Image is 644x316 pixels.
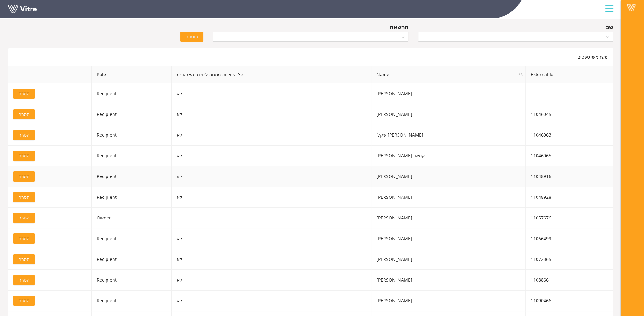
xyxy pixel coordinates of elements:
[172,83,372,104] td: לא
[531,153,551,159] span: 11046065
[13,275,35,285] button: הסרה
[18,90,30,97] span: הסרה
[97,111,117,117] span: Recipient
[371,146,526,166] td: קסאוו [PERSON_NAME]
[172,166,372,187] td: לא
[18,235,30,242] span: הסרה
[172,249,372,270] td: לא
[371,291,526,311] td: [PERSON_NAME]
[172,228,372,249] td: לא
[13,213,35,223] button: הסרה
[18,214,30,221] span: הסרה
[531,173,551,179] span: 11048916
[172,270,372,291] td: לא
[13,109,35,119] button: הסרה
[97,277,117,283] span: Recipient
[18,152,30,159] span: הסרה
[371,249,526,270] td: [PERSON_NAME]
[13,254,35,264] button: הסרה
[18,256,30,263] span: הסרה
[371,104,526,125] td: [PERSON_NAME]
[531,235,551,241] span: 11066499
[18,173,30,180] span: הסרה
[531,215,551,221] span: 11057676
[531,298,551,304] span: 11090466
[519,73,523,76] span: search
[13,89,35,99] button: הסרה
[13,296,35,306] button: הסרה
[371,187,526,208] td: [PERSON_NAME]
[97,256,117,262] span: Recipient
[531,194,551,200] span: 11048928
[371,125,526,146] td: [PERSON_NAME] שקלי
[97,194,117,200] span: Recipient
[13,233,35,244] button: הסרה
[371,208,526,228] td: [PERSON_NAME]
[531,277,551,283] span: 11088661
[390,23,408,32] div: הרשאה
[172,66,372,83] th: כל היחידות מתחת ליחידה הארגונית
[371,166,526,187] td: [PERSON_NAME]
[13,151,35,161] button: הסרה
[97,235,117,241] span: Recipient
[516,66,525,83] span: search
[92,66,172,83] th: Role
[531,132,551,138] span: 11046063
[18,297,30,304] span: הסרה
[526,66,613,83] th: External Id
[180,32,203,42] button: הוספה
[18,132,30,139] span: הסרה
[97,173,117,179] span: Recipient
[13,171,35,182] button: הסרה
[18,194,30,201] span: הסרה
[605,23,613,32] div: שם
[371,228,526,249] td: [PERSON_NAME]
[18,276,30,284] span: הסרה
[172,291,372,311] td: לא
[97,298,117,304] span: Recipient
[8,48,613,66] div: משתמשי טפסים
[371,83,526,104] td: [PERSON_NAME]
[18,111,30,118] span: הסרה
[531,256,551,262] span: 11072365
[97,215,111,221] span: Owner
[172,187,372,208] td: לא
[531,111,551,117] span: 11046045
[13,192,35,202] button: הסרה
[97,153,117,159] span: Recipient
[172,125,372,146] td: לא
[97,132,117,138] span: Recipient
[172,146,372,166] td: לא
[371,270,526,291] td: [PERSON_NAME]
[172,104,372,125] td: לא
[13,130,35,140] button: הסרה
[371,66,525,83] span: Name
[97,90,117,97] span: Recipient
